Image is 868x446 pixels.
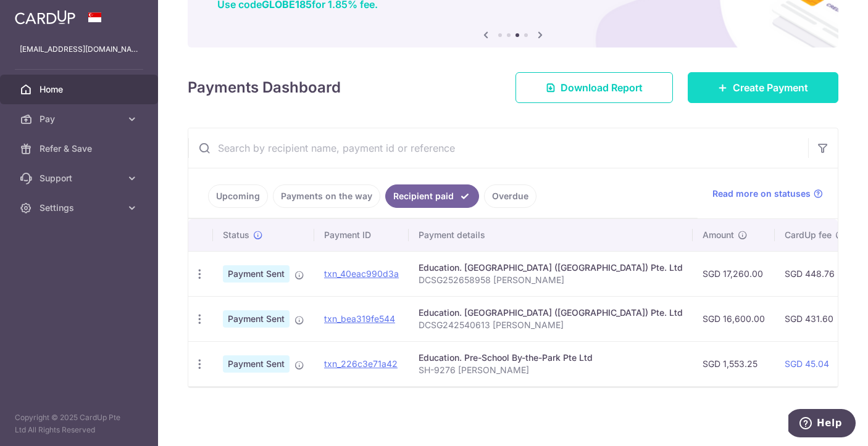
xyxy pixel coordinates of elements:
[324,313,395,324] a: txn_bea319fe544
[785,358,829,369] a: SGD 45.04
[712,188,811,200] span: Read more on statuses
[703,229,734,241] span: Amount
[712,188,823,200] a: Read more on statuses
[419,262,683,274] div: Education. [GEOGRAPHIC_DATA] ([GEOGRAPHIC_DATA]) Pte. Ltd
[223,355,290,373] span: Payment Sent
[785,229,832,241] span: CardUp fee
[688,72,838,103] a: Create Payment
[223,229,249,241] span: Status
[208,184,268,208] a: Upcoming
[188,76,341,99] h4: Payments Dashboard
[775,296,855,341] td: SGD 431.60
[40,113,121,125] span: Pay
[40,142,121,155] span: Refer & Save
[419,352,683,364] div: Education. Pre-School By-the-Park Pte Ltd
[223,310,290,328] span: Payment Sent
[693,251,775,296] td: SGD 17,260.00
[40,83,121,96] span: Home
[419,307,683,319] div: Education. [GEOGRAPHIC_DATA] ([GEOGRAPHIC_DATA]) Pte. Ltd
[775,251,855,296] td: SGD 448.76
[314,219,409,251] th: Payment ID
[561,80,643,95] span: Download Report
[693,296,775,341] td: SGD 16,600.00
[40,172,121,184] span: Support
[324,268,399,279] a: txn_40eac990d3a
[788,409,856,440] iframe: Opens a widget where you can find more information
[419,364,683,376] p: SH-9276 [PERSON_NAME]
[40,202,121,214] span: Settings
[223,265,290,283] span: Payment Sent
[273,184,380,208] a: Payments on the way
[385,184,479,208] a: Recipient paid
[484,184,536,208] a: Overdue
[693,341,775,386] td: SGD 1,553.25
[733,80,808,95] span: Create Payment
[419,274,683,286] p: DCSG252658958 [PERSON_NAME]
[20,43,138,56] p: [EMAIL_ADDRESS][DOMAIN_NAME]
[324,358,398,369] a: txn_226c3e71a42
[409,219,693,251] th: Payment details
[515,72,673,103] a: Download Report
[419,319,683,331] p: DCSG242540613 [PERSON_NAME]
[15,10,75,25] img: CardUp
[188,128,808,168] input: Search by recipient name, payment id or reference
